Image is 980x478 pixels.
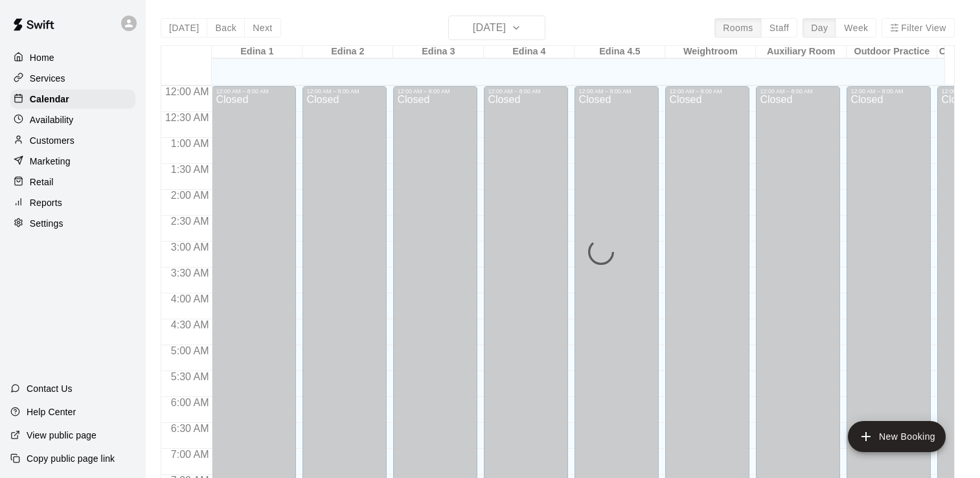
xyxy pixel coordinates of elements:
[30,51,54,64] p: Home
[10,131,135,150] a: Customers
[168,371,212,382] span: 5:30 AM
[669,88,746,95] div: 12:00 AM – 8:00 AM
[168,397,212,408] span: 6:00 AM
[756,46,847,58] div: Auxiliary Room
[27,452,115,465] p: Copy public page link
[168,319,212,330] span: 4:30 AM
[30,196,62,209] p: Reports
[302,46,393,58] div: Edina 2
[10,172,135,192] a: Retail
[168,449,212,460] span: 7:00 AM
[168,190,212,201] span: 2:00 AM
[168,345,212,356] span: 5:00 AM
[162,86,212,97] span: 12:00 AM
[168,293,212,304] span: 4:00 AM
[168,242,212,253] span: 3:00 AM
[850,88,927,95] div: 12:00 AM – 8:00 AM
[10,214,135,233] a: Settings
[10,110,135,130] a: Availability
[30,134,74,147] p: Customers
[27,405,76,418] p: Help Center
[216,88,292,95] div: 12:00 AM – 8:00 AM
[575,46,665,58] div: Edina 4.5
[665,46,756,58] div: Weightroom
[484,46,575,58] div: Edina 4
[168,164,212,175] span: 1:30 AM
[27,382,73,395] p: Contact Us
[10,193,135,212] a: Reports
[848,421,946,452] button: add
[10,89,135,109] a: Calendar
[760,88,836,95] div: 12:00 AM – 8:00 AM
[10,48,135,67] a: Home
[168,216,212,227] span: 2:30 AM
[10,152,135,171] a: Marketing
[168,138,212,149] span: 1:00 AM
[30,155,71,168] p: Marketing
[30,113,74,126] p: Availability
[397,88,473,95] div: 12:00 AM – 8:00 AM
[306,88,383,95] div: 12:00 AM – 8:00 AM
[393,46,484,58] div: Edina 3
[27,429,97,442] p: View public page
[168,267,212,279] span: 3:30 AM
[488,88,564,95] div: 12:00 AM – 8:00 AM
[168,423,212,434] span: 6:30 AM
[10,69,135,88] a: Services
[212,46,302,58] div: Edina 1
[30,72,65,85] p: Services
[578,88,655,95] div: 12:00 AM – 8:00 AM
[30,217,63,230] p: Settings
[30,176,54,188] p: Retail
[162,112,212,123] span: 12:30 AM
[847,46,937,58] div: Outdoor Practice
[30,93,69,106] p: Calendar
